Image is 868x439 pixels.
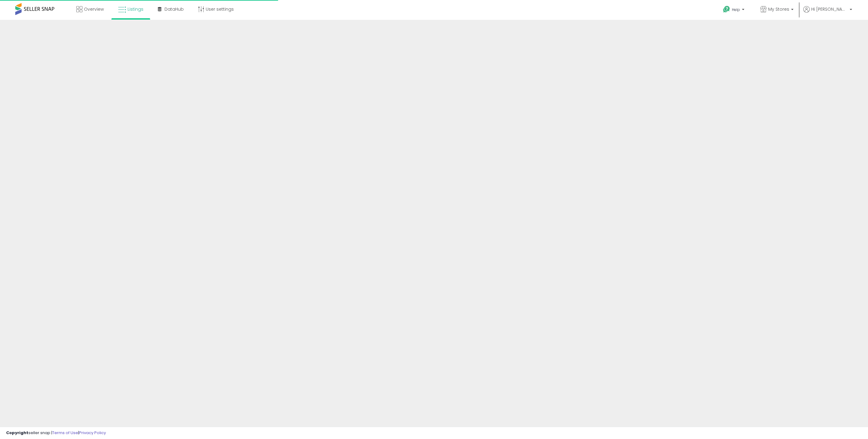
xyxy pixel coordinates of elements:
i: Get Help [723,5,730,13]
span: Help [732,7,740,12]
span: My Stores [768,6,789,12]
span: Listings [128,6,143,12]
span: DataHub [165,6,184,12]
span: Overview [84,6,104,12]
span: Hi [PERSON_NAME] [811,6,848,12]
a: Hi [PERSON_NAME] [803,6,852,20]
a: Help [718,1,750,20]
